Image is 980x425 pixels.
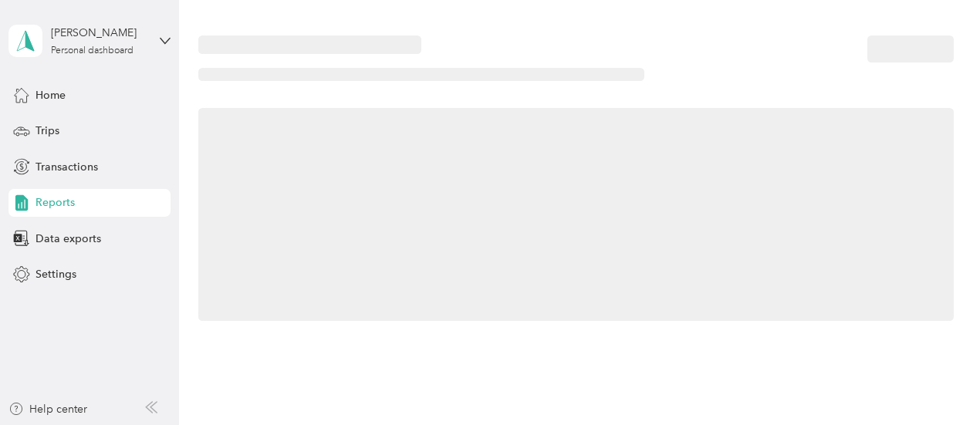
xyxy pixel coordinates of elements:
[35,159,98,175] span: Transactions
[894,339,980,425] iframe: Everlance-gr Chat Button Frame
[8,401,87,417] button: Help center
[35,123,59,139] span: Trips
[51,25,147,41] div: [PERSON_NAME]
[35,266,76,282] span: Settings
[35,194,75,211] span: Reports
[35,87,66,103] span: Home
[35,231,101,247] span: Data exports
[51,46,133,56] div: Personal dashboard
